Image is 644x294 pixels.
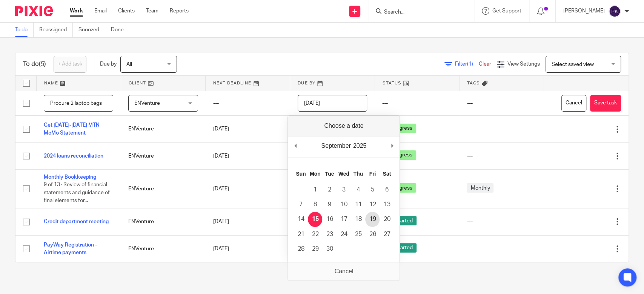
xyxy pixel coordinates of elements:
[126,62,132,67] span: All
[479,61,491,67] a: Clear
[294,227,308,242] button: 21
[369,171,376,177] abbr: Friday
[44,182,110,203] span: 9 of 13 · Review of financial statements and guidance of final elements for...
[561,95,586,112] button: Cancel
[39,23,73,37] a: Reassigned
[380,182,394,197] button: 6
[44,153,103,159] a: 2024 loans reconciliation
[354,171,363,177] abbr: Thursday
[296,171,306,177] abbr: Sunday
[206,208,290,235] td: [DATE]
[351,227,365,242] button: 25
[146,7,158,15] a: Team
[170,7,189,15] a: Reports
[23,60,46,68] h1: To do
[388,140,396,152] button: Next Month
[365,182,380,197] button: 5
[552,62,594,67] span: Select saved view
[467,245,536,253] div: ---
[308,227,322,242] button: 22
[383,9,451,16] input: Search
[325,171,334,177] abbr: Tuesday
[467,125,536,133] div: ---
[70,7,83,15] a: Work
[206,170,290,208] td: [DATE]
[206,116,290,142] td: [DATE]
[39,61,46,67] span: (5)
[121,170,205,208] td: ENVenture
[121,235,205,262] td: ENVenture
[206,142,290,169] td: [DATE]
[467,152,536,160] div: ---
[563,7,605,15] p: [PERSON_NAME]
[322,212,337,227] button: 16
[467,61,473,67] span: (1)
[459,91,544,116] td: ---
[15,23,34,37] a: To do
[380,227,394,242] button: 27
[322,227,337,242] button: 23
[78,23,105,37] a: Snoozed
[292,140,299,152] button: Previous Month
[308,197,322,212] button: 8
[100,60,117,68] p: Due by
[206,235,290,262] td: [DATE]
[44,219,109,224] a: Credit department meeting
[365,212,380,227] button: 19
[467,183,493,193] span: Monthly
[121,116,205,142] td: ENVenture
[337,227,351,242] button: 24
[15,6,53,16] img: Pixie
[322,242,337,256] button: 30
[380,212,394,227] button: 20
[118,7,135,15] a: Clients
[590,95,621,112] button: Save task
[492,8,521,14] span: Get Support
[308,182,322,197] button: 1
[44,122,100,135] a: Get [DATE]-[DATE] MTN MoMo Statement
[380,197,394,212] button: 13
[298,95,367,112] input: Use the arrow keys to pick a date
[54,56,86,73] a: + Add task
[322,182,337,197] button: 2
[44,242,97,255] a: PayWay Registration - Airtime payments
[134,101,160,106] span: ENVenture
[351,197,365,212] button: 11
[375,91,459,116] td: ---
[351,182,365,197] button: 4
[94,7,107,15] a: Email
[351,212,365,227] button: 18
[337,197,351,212] button: 10
[337,212,351,227] button: 17
[294,242,308,256] button: 28
[609,5,621,17] img: svg%3E
[383,171,391,177] abbr: Saturday
[294,197,308,212] button: 7
[121,142,205,169] td: ENVenture
[507,61,540,67] span: View Settings
[467,218,536,225] div: ---
[338,171,349,177] abbr: Wednesday
[337,182,351,197] button: 3
[310,171,320,177] abbr: Monday
[467,81,480,85] span: Tags
[206,91,290,116] td: ---
[455,61,479,67] span: Filter
[308,212,322,227] button: 15
[352,140,368,152] div: 2025
[365,227,380,242] button: 26
[111,23,129,37] a: Done
[294,212,308,227] button: 14
[44,175,96,180] a: Monthly Bookkeeping
[365,197,380,212] button: 12
[322,197,337,212] button: 9
[320,140,352,152] div: September
[308,242,322,256] button: 29
[44,95,113,112] input: Task name
[121,208,205,235] td: ENVenture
